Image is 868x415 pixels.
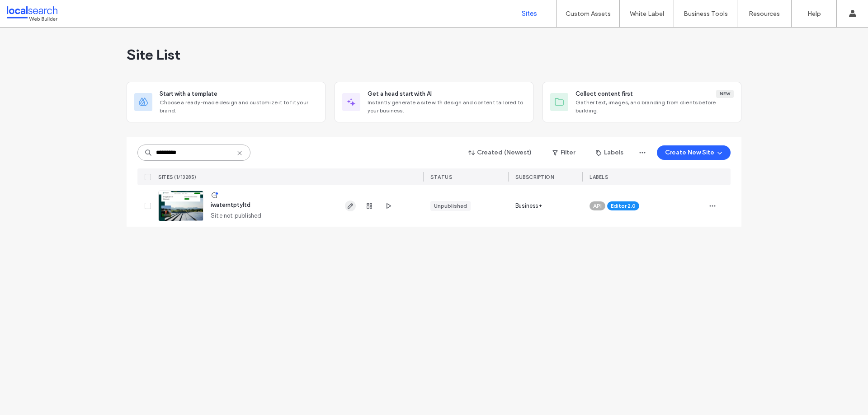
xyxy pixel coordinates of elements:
[593,202,602,210] span: API
[515,174,554,180] span: SUBSCRIPTION
[522,9,537,18] label: Sites
[368,98,526,115] span: Instantly generate a site with design and content tailored to your business.
[434,202,467,210] div: Unpublished
[461,145,540,160] button: Created (Newest)
[160,98,318,115] span: Choose a ready-made design and customize it to fit your brand.
[576,98,734,115] span: Gather text, images, and branding from clients before building.
[158,174,197,180] span: SITES (1/13285)
[335,82,533,122] div: Get a head start with AIInstantly generate a site with design and content tailored to your business.
[543,145,584,160] button: Filter
[127,82,325,122] div: Start with a templateChoose a ready-made design and customize it to fit your brand.
[630,10,664,18] label: White Label
[542,82,741,122] div: Collect content firstNewGather text, images, and branding from clients before building.
[211,211,262,220] span: Site not published
[657,145,731,160] button: Create New Site
[20,6,39,14] span: Help
[430,174,452,180] span: STATUS
[590,174,608,180] span: LABELS
[211,201,250,208] a: iwaterntptyltd
[515,201,542,210] span: Business+
[127,46,180,64] span: Site List
[566,10,611,18] label: Custom Assets
[588,145,632,160] button: Labels
[611,202,636,210] span: Editor 2.0
[749,10,780,18] label: Resources
[368,89,432,98] span: Get a head start with AI
[160,89,217,98] span: Start with a template
[576,89,633,98] span: Collect content first
[684,10,728,18] label: Business Tools
[716,90,734,98] div: New
[807,10,821,18] label: Help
